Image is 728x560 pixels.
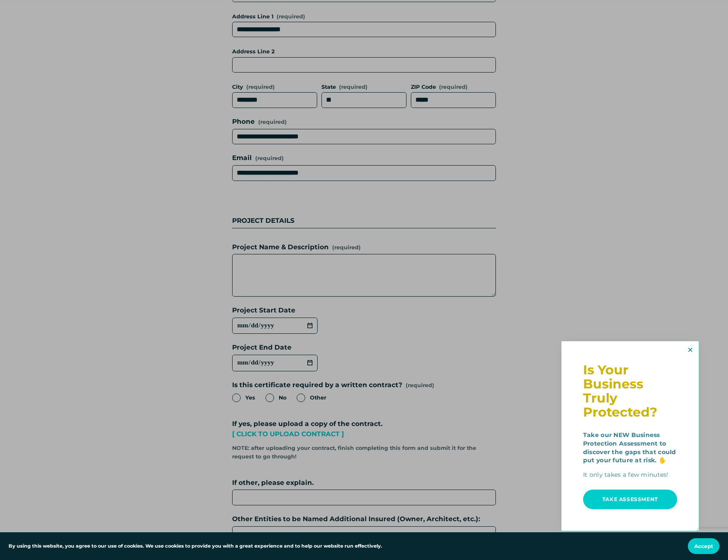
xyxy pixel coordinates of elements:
h1: Is Your Business Truly Protected? [583,363,677,419]
a: Close [683,343,697,357]
a: Take Assessment [583,490,677,509]
p: It only takes a few minutes! [583,471,677,479]
strong: Take our NEW Business Protection Assessment to discover the gaps that could put your future at ri... [583,431,678,464]
span: Accept [694,543,713,549]
button: Accept [688,538,719,554]
p: By using this website, you agree to our use of cookies. We use cookies to provide you with a grea... [9,542,382,550]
